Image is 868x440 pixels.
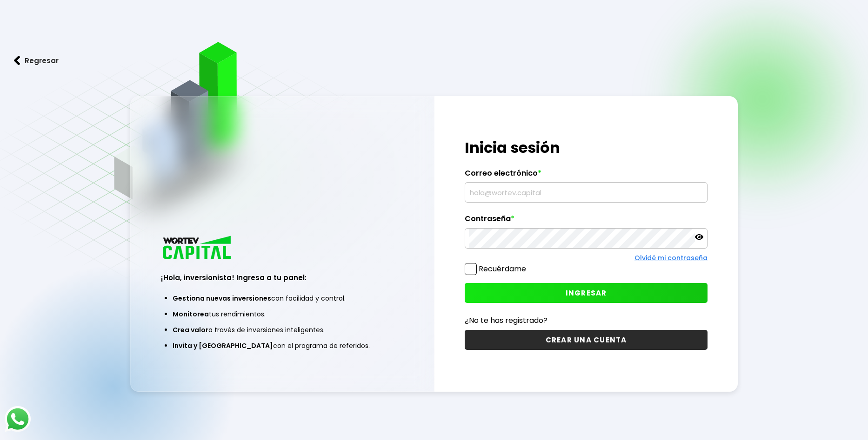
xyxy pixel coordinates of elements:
[465,214,708,228] label: Contraseña
[173,341,273,350] span: Invita y [GEOGRAPHIC_DATA]
[465,137,708,159] h1: Inicia sesión
[173,290,392,306] li: con facilidad y control.
[465,315,708,350] a: ¿No te has registrado?CREAR UNA CUENTA
[173,338,392,354] li: con el programa de referidos.
[161,235,234,262] img: logo_wortev_capital
[161,272,404,283] h3: ¡Hola, inversionista! Ingresa a tu panel:
[479,263,526,274] label: Recuérdame
[634,253,708,263] a: Olvidé mi contraseña
[173,322,392,338] li: a través de inversiones inteligentes.
[173,306,392,322] li: tus rendimientos.
[465,315,708,326] p: ¿No te has registrado?
[173,309,209,319] span: Monitorea
[566,288,607,298] span: INGRESAR
[465,283,708,303] button: INGRESAR
[173,294,271,303] span: Gestiona nuevas inversiones
[465,169,708,183] label: Correo electrónico
[14,56,20,66] img: flecha izquierda
[469,183,703,202] input: hola@wortev.capital
[173,325,208,335] span: Crea valor
[465,330,708,350] button: CREAR UNA CUENTA
[5,406,31,432] img: logos_whatsapp-icon.242b2217.svg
